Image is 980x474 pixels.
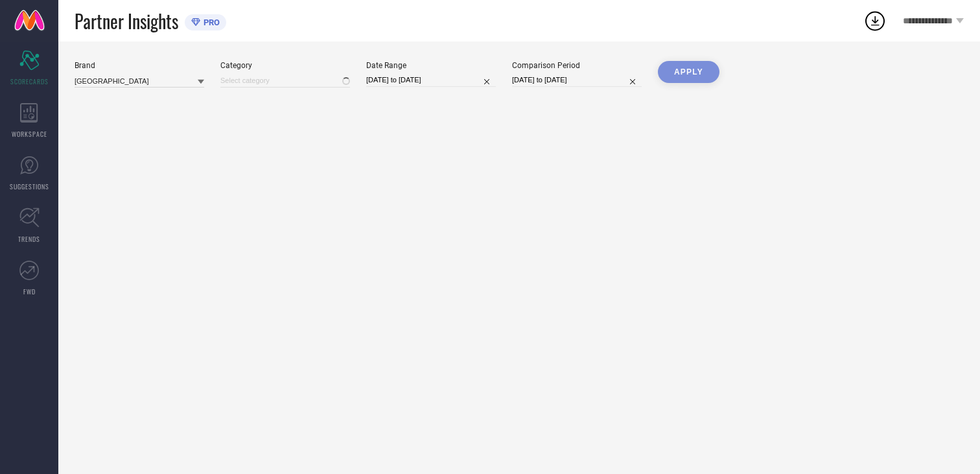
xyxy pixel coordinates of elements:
[75,8,178,34] span: Partner Insights
[863,9,887,32] div: Open download list
[512,61,642,70] div: Comparison Period
[10,182,49,191] span: SUGGESTIONS
[512,73,642,87] input: Select comparison period
[10,77,49,86] span: SCORECARDS
[366,61,496,70] div: Date Range
[220,61,350,70] div: Category
[200,18,220,27] span: PRO
[12,129,47,139] span: WORKSPACE
[366,73,496,87] input: Select date range
[23,287,36,296] span: FWD
[75,61,204,70] div: Brand
[18,234,40,244] span: TRENDS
